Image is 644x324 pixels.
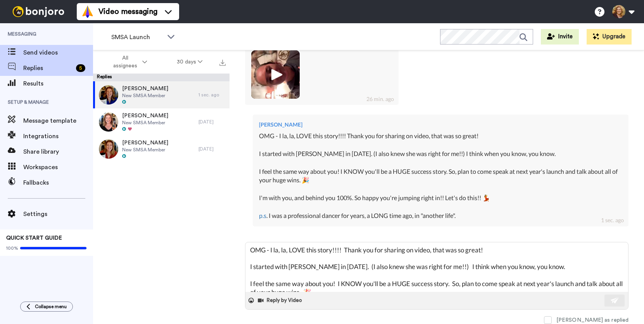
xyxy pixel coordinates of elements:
[162,55,218,69] button: 30 days
[199,119,226,125] div: [DATE]
[217,56,228,68] button: Export all results that match these filters now.
[122,147,168,153] span: New SMSA Member
[23,79,93,88] span: Results
[99,139,118,159] img: 2a1ce4c4-5fc6-4778-a657-3f0a932e5ebe-thumb.jpg
[601,216,624,224] div: 1 sec. ago
[23,132,93,141] span: Integrations
[20,302,73,312] button: Collapse menu
[122,120,168,126] span: New SMSA Member
[35,303,67,310] span: Collapse menu
[199,146,226,152] div: [DATE]
[111,33,163,42] span: SMSA Launch
[259,121,622,129] div: [PERSON_NAME]
[257,295,304,306] button: Reply by Video
[93,108,230,135] a: [PERSON_NAME]New SMSA Member[DATE]
[122,85,168,93] span: [PERSON_NAME]
[98,6,157,17] span: Video messaging
[93,135,230,163] a: [PERSON_NAME]New SMSA Member[DATE]
[251,50,300,99] img: 9b206973-08c6-415f-9d9b-404962d64c41-thumb.jpg
[6,235,62,241] span: QUICK START GUIDE
[366,95,394,103] div: 26 min. ago
[259,212,266,219] a: p.s
[95,51,162,73] button: All assignees
[122,93,168,99] span: New SMSA Member
[122,139,168,147] span: [PERSON_NAME]
[109,54,141,70] span: All assignees
[99,112,118,132] img: 998621b9-7c12-40dd-88d5-83bc18a9f9bd-thumb.jpg
[23,116,93,125] span: Message template
[99,85,118,105] img: 7049023a-5599-4c4b-96b4-d2570ccdaff2-thumb.jpg
[23,163,93,172] span: Workspaces
[23,147,93,156] span: Share library
[541,29,579,45] button: Invite
[93,81,230,108] a: [PERSON_NAME]New SMSA Member1 sec. ago
[219,60,226,66] img: export.svg
[9,6,67,17] img: bj-logo-header-white.svg
[76,64,85,72] div: 5
[23,178,93,187] span: Fallbacks
[199,92,226,98] div: 1 sec. ago
[122,112,168,120] span: [PERSON_NAME]
[81,5,94,18] img: vm-color.svg
[93,74,230,81] div: Replies
[587,29,632,45] button: Upgrade
[23,48,93,57] span: Send videos
[556,316,628,324] div: [PERSON_NAME] as replied
[6,245,18,251] span: 100%
[265,64,286,85] img: ic_play_thick.png
[259,132,622,220] div: OMG - I la, la, LOVE this story!!!! Thank you for sharing on video, that was so great! I started ...
[23,63,73,73] span: Replies
[611,297,619,303] img: send-white.svg
[23,209,93,219] span: Settings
